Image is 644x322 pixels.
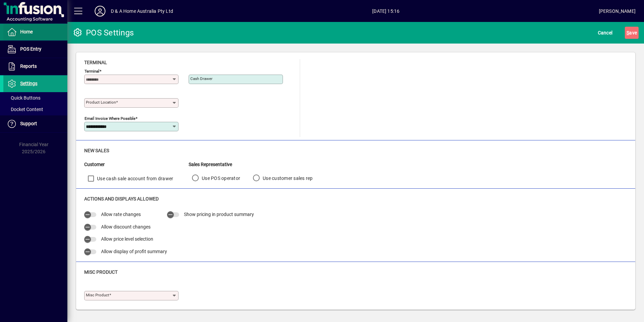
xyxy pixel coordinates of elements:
[20,46,41,52] span: POS Entry
[20,121,37,126] span: Support
[20,81,37,86] span: Settings
[599,6,636,17] div: [PERSON_NAME]
[101,212,141,217] span: Allow rate changes
[189,161,322,168] div: Sales Representative
[7,107,43,112] span: Docket Content
[626,27,637,38] span: ave
[96,175,173,182] label: Use cash sale account from drawer
[261,175,313,182] label: Use customer sales rep
[86,293,109,297] mat-label: Misc Product
[101,224,151,230] span: Allow discount changes
[3,58,67,75] a: Reports
[3,115,67,132] a: Support
[111,6,173,17] div: D & A Home Australia Pty Ltd
[3,41,67,58] a: POS Entry
[625,27,639,39] button: Save
[20,29,33,34] span: Home
[85,69,99,74] mat-label: Terminal
[7,95,40,101] span: Quick Buttons
[3,104,67,115] a: Docket Content
[20,63,37,69] span: Reports
[85,116,135,121] mat-label: Email Invoice where possible
[84,269,118,275] span: Misc Product
[3,92,67,104] a: Quick Buttons
[598,27,613,38] span: Cancel
[200,175,240,182] label: Use POS operator
[86,100,116,105] mat-label: Product location
[626,30,629,35] span: S
[173,6,599,17] span: [DATE] 15:16
[84,148,109,153] span: New Sales
[84,60,107,65] span: Terminal
[3,24,67,41] a: Home
[84,196,159,202] span: Actions and Displays Allowed
[190,76,213,81] mat-label: Cash Drawer
[596,27,614,39] button: Cancel
[72,27,134,38] div: POS Settings
[84,161,189,168] div: Customer
[89,5,111,17] button: Profile
[101,249,167,254] span: Allow display of profit summary
[101,236,153,242] span: Allow price level selection
[184,212,254,217] span: Show pricing in product summary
